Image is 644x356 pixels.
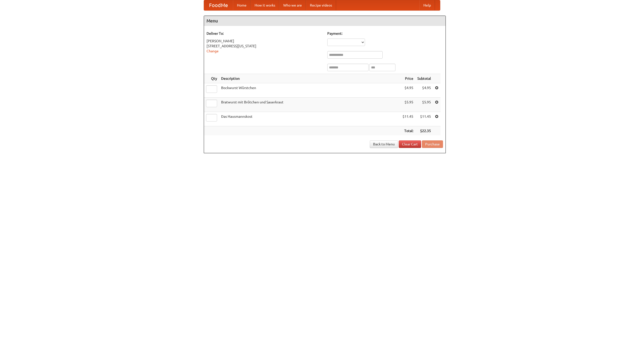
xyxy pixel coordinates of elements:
[207,38,322,44] div: [PERSON_NAME]
[415,83,433,98] td: $4.95
[370,140,398,148] a: Back to Menu
[415,126,433,136] th: $22.35
[399,140,421,148] a: Clear Cart
[400,112,415,126] td: $11.45
[400,98,415,112] td: $5.95
[400,83,415,98] td: $4.95
[204,74,219,83] th: Qty
[204,0,233,10] a: FoodMe
[207,49,219,53] a: Change
[207,44,322,49] div: [STREET_ADDRESS][US_STATE]
[219,74,400,83] th: Description
[327,31,443,36] h5: Payment:
[415,74,433,83] th: Subtotal
[233,0,251,10] a: Home
[207,31,322,36] h5: Deliver To:
[415,112,433,126] td: $11.45
[400,126,415,136] th: Total:
[204,16,446,26] h4: Menu
[219,98,400,112] td: Bratwurst mit Brötchen und Sauerkraut
[306,0,336,10] a: Recipe videos
[219,112,400,126] td: Das Hausmannskost
[251,0,279,10] a: How it works
[219,83,400,98] td: Bockwurst Würstchen
[400,74,415,83] th: Price
[415,98,433,112] td: $5.95
[419,0,435,10] a: Help
[279,0,306,10] a: Who we are
[422,140,443,148] button: Purchase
